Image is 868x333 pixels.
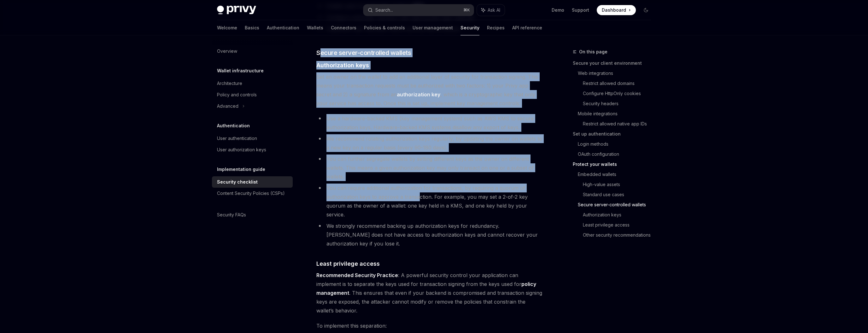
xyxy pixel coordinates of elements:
span: Dashboard [602,7,626,13]
a: API reference [512,20,542,35]
a: Basics [245,20,259,35]
li: Use a hardware-backed KMS (key management system) such as AWS KMS to secure authorization keys. H... [316,114,544,132]
a: User authentication [212,133,293,144]
a: Policy and controls [212,89,293,100]
span: Set an owner on the wallet to add an additional layer of security for transaction signing. This m... [316,72,544,108]
li: We recommend rotating authorization keys regularly, by updating the owner on wallets to a new key... [316,134,544,152]
a: Demo [552,7,564,13]
a: Recipes [487,20,505,35]
a: Architecture [212,78,293,89]
a: Policies & controls [364,20,405,35]
a: Authorization keys [583,210,656,220]
span: Authorization keys [316,61,369,70]
a: User management [413,20,453,35]
a: Authentication [267,20,299,35]
a: Standard use cases [583,190,656,200]
button: Search...⌘K [363,4,474,16]
a: Set up authentication [573,129,656,139]
a: Least privilege access [583,220,656,230]
a: Secure your client environment [573,58,656,68]
li: You can further segregate wallets by setting different keys as the owner on different wallets. Th... [316,154,544,181]
span: Secure server-controlled wallets [316,48,411,57]
a: OAuth configuration [578,149,656,159]
span: On this page [579,48,607,56]
a: Protect your wallets [573,159,656,169]
a: Wallets [307,20,323,35]
div: Content Security Policies (CSPs) [217,190,285,197]
a: Secure server-controlled wallets [578,200,656,210]
a: Login methods [578,139,656,149]
div: Search... [375,6,393,14]
h5: Implementation guide [217,166,265,173]
a: Welcome [217,20,237,35]
a: Overview [212,45,293,57]
a: Restrict allowed domains [583,78,656,88]
strong: Recommended Security Practice [316,272,398,278]
div: Security FAQs [217,211,246,219]
span: To implement this separation: [316,321,544,330]
a: Restrict allowed native app IDs [583,119,656,129]
div: User authorization keys [217,146,266,154]
img: dark logo [217,6,256,15]
a: Security headers [583,99,656,109]
a: Content Security Policies (CSPs) [212,188,293,199]
a: Embedded wallets [578,169,656,179]
span: ⌘ K [463,8,470,13]
a: Dashboard [597,5,636,15]
div: Advanced [217,102,238,110]
button: Toggle dark mode [641,5,651,15]
a: Support [572,7,589,13]
div: Overview [217,47,237,55]
a: Other security recommendations [583,230,656,240]
div: User authentication [217,135,257,142]
div: Architecture [217,80,242,87]
a: Configure HttpOnly cookies [583,88,656,99]
span: Ask AI [488,7,500,13]
button: Ask AI [477,4,505,16]
a: Security [460,20,479,35]
span: : A powerful security control your application can implement is to separate the keys used for tra... [316,271,544,315]
a: High-value assets [583,179,656,190]
a: User authorization keys [212,144,293,155]
div: Policy and controls [217,91,257,99]
li: We strongly recommend backing up authorization keys for redundancy. [PERSON_NAME] does not have a... [316,221,544,248]
h5: Authentication [217,122,250,130]
a: Web integrations [578,68,656,78]
li: You can require additional authorization for transactions, by requiring a quorum of authorization... [316,184,544,219]
a: Security FAQs [212,209,293,221]
span: Least privilege access [316,259,380,268]
a: Connectors [331,20,356,35]
div: Security checklist [217,178,258,186]
h5: Wallet infrastructure [217,67,264,75]
a: Mobile integrations [578,109,656,119]
a: authorization key [397,91,440,98]
a: Security checklist [212,176,293,188]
